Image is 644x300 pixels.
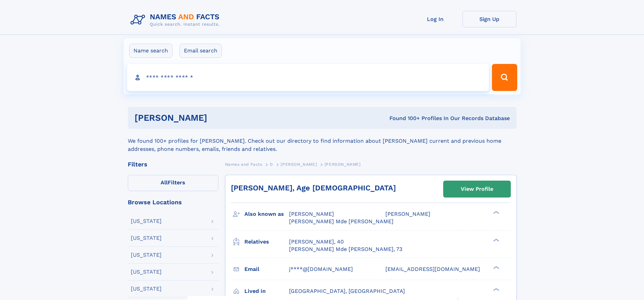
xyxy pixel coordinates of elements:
[244,285,289,297] h3: Lived in
[128,161,218,167] div: Filters
[408,11,462,27] a: Log In
[298,115,510,122] div: Found 100+ Profiles In Our Records Database
[244,208,289,220] h3: Also known as
[492,210,500,215] div: ❯
[462,11,517,27] a: Sign Up
[231,184,396,192] a: [PERSON_NAME], Age [DEMOGRAPHIC_DATA]
[161,179,168,186] span: All
[131,235,162,241] div: [US_STATE]
[128,129,517,153] div: We found 100+ profiles for [PERSON_NAME]. Check out our directory to find information about [PERS...
[270,162,273,167] span: D
[128,199,218,205] div: Browse Locations
[289,238,344,246] a: [PERSON_NAME], 40
[128,11,225,29] img: Logo Names and Facts
[289,288,405,294] span: [GEOGRAPHIC_DATA], [GEOGRAPHIC_DATA]
[244,263,289,275] h3: Email
[444,181,510,197] a: View Profile
[131,286,162,292] div: [US_STATE]
[492,287,500,292] div: ❯
[289,218,393,225] span: [PERSON_NAME] Mde [PERSON_NAME]
[129,44,172,58] label: Name search
[289,211,334,217] span: [PERSON_NAME]
[180,44,222,58] label: Email search
[131,252,162,258] div: [US_STATE]
[385,211,430,217] span: [PERSON_NAME]
[128,175,218,191] label: Filters
[325,162,361,167] span: [PERSON_NAME]
[281,162,317,167] span: [PERSON_NAME]
[492,64,517,91] button: Search Button
[461,181,493,197] div: View Profile
[131,218,162,224] div: [US_STATE]
[225,160,262,168] a: Names and Facts
[492,238,500,242] div: ❯
[492,265,500,270] div: ❯
[385,266,480,272] span: [EMAIL_ADDRESS][DOMAIN_NAME]
[244,236,289,248] h3: Relatives
[127,64,489,91] input: search input
[135,114,299,122] h1: [PERSON_NAME]
[270,160,273,168] a: D
[289,246,402,253] a: [PERSON_NAME] Mde [PERSON_NAME], 73
[131,269,162,275] div: [US_STATE]
[281,160,317,168] a: [PERSON_NAME]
